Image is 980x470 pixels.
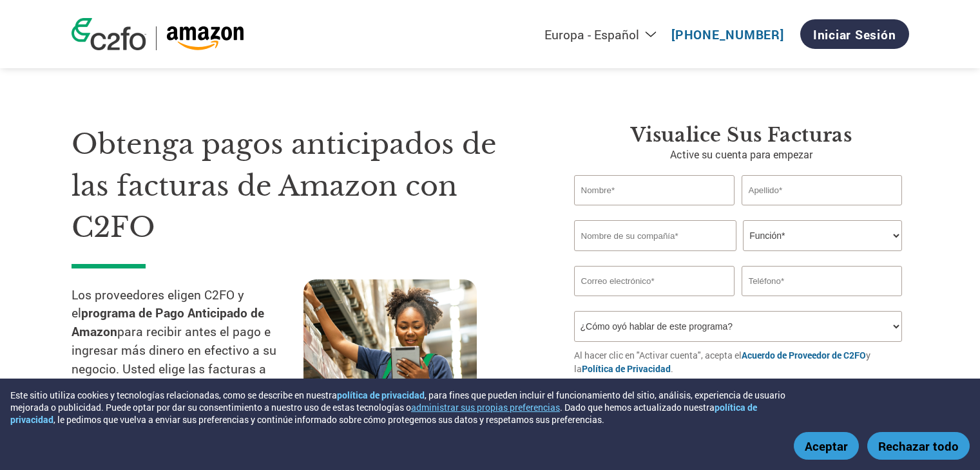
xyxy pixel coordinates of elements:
div: Invalid company name or company name is too long [574,252,903,261]
input: Apellido* [742,175,903,205]
div: Inavlid Phone Number [742,297,903,306]
input: Teléfono* [742,266,903,296]
h1: Obtenga pagos anticipados de las facturas de Amazon con C2FO [72,124,535,249]
a: política de privacidad [337,389,425,401]
a: [PHONE_NUMBER] [671,26,784,42]
input: Nombre* [574,175,735,205]
div: Invalid last name or last name is too long [742,207,903,215]
button: Rechazar todo [867,432,970,460]
div: Inavlid Email Address [574,297,735,306]
a: Acuerdo de Proveedor de C2FO [742,349,866,361]
input: Nombre de su compañía* [574,220,736,251]
input: Invalid Email format [574,266,735,296]
img: c2fo logo [72,18,146,50]
p: Active su cuenta para empezar [574,147,909,162]
h3: Visualice sus facturas [574,124,909,147]
img: supply chain worker [303,279,477,406]
div: Este sitio utiliza cookies y tecnologías relacionadas, como se describe en nuestra , para fines q... [10,389,802,426]
a: Iniciar sesión [800,19,909,49]
select: Title/Role [743,220,902,251]
a: política de privacidad [10,401,757,426]
img: Amazon [166,26,244,50]
a: Política de Privacidad [582,362,671,375]
p: Los proveedores eligen C2FO y el para recibir antes el pago e ingresar más dinero en efectivo a s... [72,286,303,397]
button: administrar sus propias preferencias [411,401,560,413]
strong: programa de Pago Anticipado de Amazon [72,305,264,339]
div: Invalid first name or first name is too long [574,207,735,215]
button: Aceptar [794,432,859,460]
p: Al hacer clic en "Activar cuenta", acepta el y la . [574,348,909,375]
